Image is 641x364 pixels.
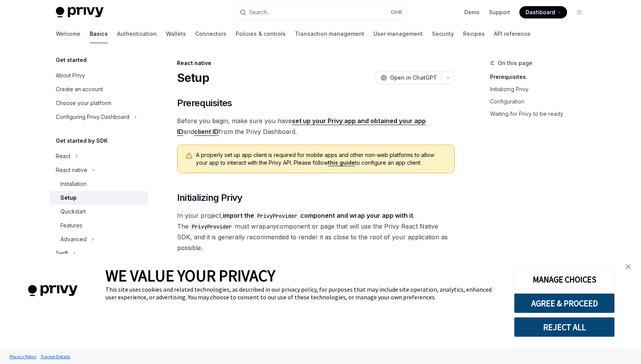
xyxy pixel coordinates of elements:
a: this guide [328,159,355,166]
h1: Setup [177,71,209,85]
a: Setup [50,191,148,205]
h5: Get started by SDK [56,136,108,145]
img: company logo [12,274,94,307]
a: Wallets [166,25,186,43]
div: Configuring Privy Dashboard [56,112,129,122]
a: client ID [194,128,219,136]
button: REJECT ALL [514,317,615,337]
a: User management [373,25,423,43]
a: Privacy Policy [8,350,38,363]
div: React native [177,59,455,67]
a: Create an account [50,82,148,96]
a: Demo [464,8,480,16]
a: Basics [90,25,108,43]
div: React [56,152,70,161]
em: any [266,222,276,230]
div: Advanced [60,235,87,244]
img: close banner [626,264,631,269]
button: Open in ChatGPT [376,71,442,84]
span: Prerequisites [177,97,232,109]
a: Welcome [56,25,80,43]
a: Transaction management [295,25,364,43]
a: Connectors [195,25,226,43]
a: Waiting for Privy to be ready [490,108,592,120]
span: Open in ChatGPT [390,74,437,82]
a: Installation [50,177,148,191]
span: In your project, . The must wrap component or page that will use the Privy React Native SDK, and ... [177,210,455,253]
a: Initializing Privy [490,83,592,95]
a: Security [432,25,454,43]
a: Prerequisites [490,71,592,83]
div: Search... [249,8,271,17]
div: About Privy [56,71,85,80]
img: light logo [56,7,104,18]
button: Toggle React native section [50,163,148,177]
div: Create an account [56,85,103,94]
a: About Privy [50,68,148,82]
span: Ctrl K [391,9,402,15]
a: Authentication [117,25,157,43]
span: On this page [498,58,532,68]
div: Swift [56,249,68,258]
div: Choose your platform [56,99,111,108]
a: Quickstart [50,205,148,219]
button: Toggle Configuring Privy Dashboard section [50,110,148,124]
button: AGREE & PROCEED [514,293,615,313]
span: Initializing Privy [177,192,243,204]
span: WE VALUE YOUR PRIVACY [105,265,275,286]
span: Dashboard [526,8,555,16]
button: MANAGE CHOICES [514,269,615,289]
code: PrivyProvider [189,222,235,231]
div: Quickstart [60,207,86,216]
div: This site uses cookies and related technologies, as described in our privacy policy, for purposes... [105,286,502,301]
a: Policies & controls [236,25,286,43]
div: Setup [60,193,77,202]
svg: Warning [185,152,193,160]
h5: Get started [56,55,87,65]
a: Tracker Details [38,350,72,363]
a: Features [50,219,148,232]
a: Dashboard [519,6,567,18]
a: API reference [494,25,531,43]
strong: import the component and wrap your app with it [223,212,413,219]
button: Toggle React section [50,149,148,163]
div: React native [56,165,87,175]
button: Toggle dark mode [573,6,586,18]
a: Choose your platform [50,96,148,110]
button: Open search [234,5,407,19]
a: set up your Privy app and obtained your app ID [177,117,426,136]
button: Toggle Swift section [50,246,148,260]
span: A properly set up app client is required for mobile apps and other non-web platforms to allow you... [196,151,447,167]
div: Installation [60,179,87,189]
a: Configuration [490,95,592,108]
button: Toggle Advanced section [50,232,148,246]
a: Support [489,8,510,16]
a: Recipes [463,25,485,43]
span: Before you begin, make sure you have and from the Privy Dashboard. [177,115,455,137]
code: PrivyProvider [254,212,300,220]
a: close banner [621,259,636,274]
div: Features [60,221,82,230]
